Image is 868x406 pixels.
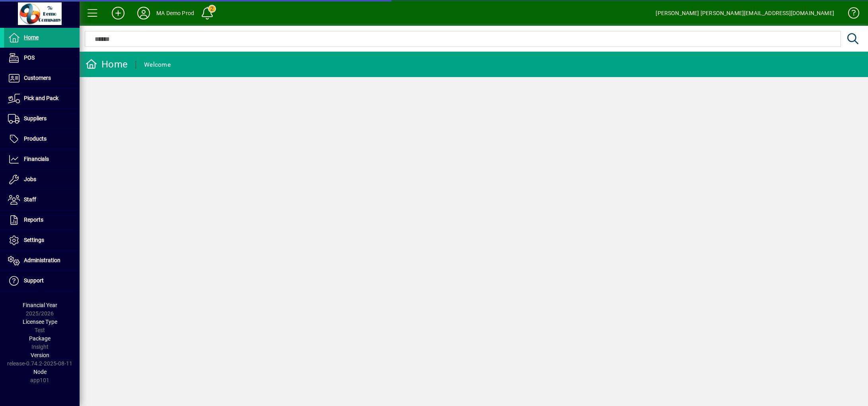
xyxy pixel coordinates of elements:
[86,58,128,71] div: Home
[4,68,80,88] a: Customers
[24,237,44,243] span: Settings
[4,48,80,68] a: POS
[33,369,47,375] span: Node
[24,135,47,142] span: Products
[23,319,57,325] span: Licensee Type
[4,230,80,250] a: Settings
[24,156,49,162] span: Financials
[131,6,156,20] button: Profile
[4,89,80,108] a: Pick and Pack
[156,7,194,19] div: MA Demo Prod
[24,257,60,263] span: Administration
[24,277,44,284] span: Support
[24,54,35,61] span: POS
[4,129,80,149] a: Products
[29,335,51,342] span: Package
[4,210,80,230] a: Reports
[4,170,80,189] a: Jobs
[24,95,58,101] span: Pick and Pack
[4,149,80,169] a: Financials
[144,58,171,71] div: Welcome
[4,109,80,129] a: Suppliers
[656,7,834,19] div: [PERSON_NAME] [PERSON_NAME][EMAIL_ADDRESS][DOMAIN_NAME]
[4,271,80,291] a: Support
[23,302,57,308] span: Financial Year
[24,176,36,182] span: Jobs
[31,352,49,358] span: Version
[4,190,80,210] a: Staff
[24,115,47,122] span: Suppliers
[105,6,131,20] button: Add
[4,251,80,271] a: Administration
[24,217,43,223] span: Reports
[24,34,39,41] span: Home
[24,196,36,203] span: Staff
[842,2,858,27] a: Knowledge Base
[24,75,51,81] span: Customers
